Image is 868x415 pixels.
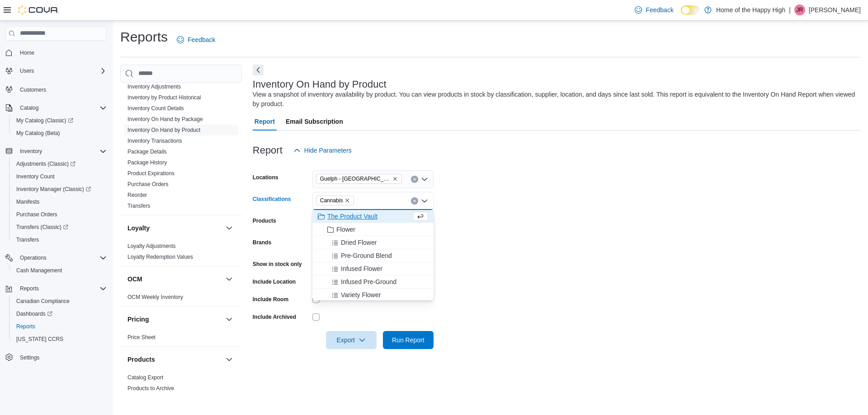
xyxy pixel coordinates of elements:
[253,145,283,156] h3: Report
[16,224,68,231] span: Transfers (Classic)
[20,49,34,56] span: Home
[312,275,434,289] button: Infused Pre-Ground
[320,174,391,183] span: Guelph - [GEOGRAPHIC_DATA] - Fire & Flower
[13,128,107,139] span: My Catalog (Beta)
[316,174,402,184] span: Guelph - Stone Square Centre - Fire & Flower
[13,184,107,195] span: Inventory Manager (Classic)
[9,320,110,333] button: Reports
[16,186,91,193] span: Inventory Manager (Classic)
[127,170,175,177] a: Product Expirations
[127,315,149,324] h3: Pricing
[646,5,673,14] span: Feedback
[320,196,343,205] span: Cannabis
[681,15,681,15] span: Dark Mode
[127,275,222,284] button: OCM
[127,191,147,199] span: Reorder
[13,171,58,182] a: Inventory Count
[13,128,64,139] a: My Catalog (Beta)
[127,243,176,249] a: Loyalty Adjustments
[253,217,276,224] label: Products
[392,176,398,182] button: Remove Guelph - Stone Square Centre - Fire & Flower from selection in this group
[13,115,77,126] a: My Catalog (Classic)
[13,222,107,233] span: Transfers (Classic)
[127,224,150,233] h3: Loyalty
[312,210,434,223] button: The Product Vault
[286,112,343,131] span: Email Subscription
[9,183,110,196] a: Inventory Manager (Classic)
[127,116,203,123] span: Inventory On Hand by Package
[16,160,75,168] span: Adjustments (Classic)
[253,278,296,285] label: Include Location
[253,90,856,109] div: View a snapshot of inventory availability by product. You can view products in stock by classific...
[344,198,350,203] button: Remove Cannabis from selection in this group
[224,274,235,284] button: OCM
[224,223,235,233] button: Loyalty
[331,331,371,349] span: Export
[9,158,110,170] a: Adjustments (Classic)
[16,252,50,263] button: Operations
[120,372,242,397] div: Products
[253,296,288,303] label: Include Room
[13,265,66,276] a: Cash Management
[326,331,377,349] button: Export
[2,65,110,77] button: Users
[13,321,39,332] a: Reports
[188,35,215,44] span: Feedback
[13,296,73,307] a: Canadian Compliance
[16,283,42,294] button: Reports
[127,83,181,90] span: Inventory Adjustments
[9,114,110,127] a: My Catalog (Classic)
[127,253,193,261] span: Loyalty Redemption Values
[16,236,39,243] span: Transfers
[120,332,242,346] div: Pricing
[13,334,107,345] span: Washington CCRS
[253,65,264,75] button: Next
[127,254,193,260] a: Loyalty Redemption Values
[127,385,174,392] span: Products to Archive
[120,28,168,46] h1: Reports
[127,355,155,364] h3: Products
[127,138,182,144] a: Inventory Transactions
[2,102,110,114] button: Catalog
[312,249,434,262] button: Pre-Ground Blend
[127,159,167,166] span: Package History
[127,385,174,392] a: Products to Archive
[20,285,39,292] span: Reports
[127,315,222,324] button: Pricing
[255,112,275,131] span: Report
[13,209,107,220] span: Purchase Orders
[127,84,181,90] a: Inventory Adjustments
[13,184,94,195] a: Inventory Manager (Classic)
[13,171,107,182] span: Inventory Count
[127,275,142,284] h3: OCM
[5,42,107,387] nav: Complex example
[16,47,107,58] span: Home
[16,103,42,113] button: Catalog
[127,202,150,210] span: Transfers
[16,84,50,95] a: Customers
[127,105,184,112] span: Inventory Count Details
[127,159,167,166] a: Package History
[16,84,107,95] span: Customers
[224,354,235,365] button: Products
[127,181,169,187] a: Purchase Orders
[127,94,201,101] span: Inventory by Product Historical
[253,174,278,181] label: Locations
[253,79,387,90] h3: Inventory On Hand by Product
[327,212,377,221] span: The Product Vault
[9,208,110,221] button: Purchase Orders
[383,331,434,349] button: Run Report
[173,31,219,49] a: Feedback
[127,170,175,177] span: Product Expirations
[9,170,110,183] button: Inventory Count
[16,198,39,205] span: Manifests
[13,265,107,276] span: Cash Management
[9,221,110,233] a: Transfers (Classic)
[253,313,296,321] label: Include Archived
[16,267,62,274] span: Cash Management
[13,222,72,233] a: Transfers (Classic)
[127,334,156,340] a: Price Sheet
[2,252,110,264] button: Operations
[13,159,107,169] span: Adjustments (Classic)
